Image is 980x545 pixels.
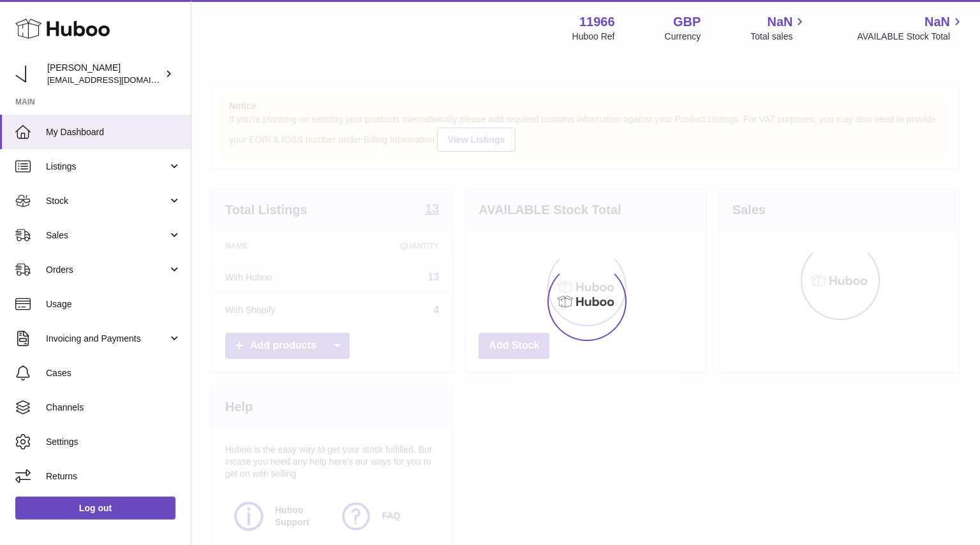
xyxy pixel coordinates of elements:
span: Usage [46,298,181,310]
div: Huboo Ref [572,31,615,43]
span: Total sales [750,31,807,43]
a: Log out [15,497,175,520]
span: Channels [46,402,181,414]
span: NaN [767,13,792,31]
span: Settings [46,436,181,448]
span: Sales [46,229,168,242]
span: My Dashboard [46,126,181,138]
span: NaN [924,13,950,31]
a: NaN Total sales [750,13,807,43]
strong: 11966 [579,13,615,31]
span: Invoicing and Payments [46,333,168,345]
strong: GBP [673,13,701,31]
img: info@tenpm.co [15,64,34,84]
a: NaN AVAILABLE Stock Total [857,13,965,43]
span: AVAILABLE Stock Total [857,31,965,43]
span: Listings [46,161,168,173]
span: Returns [46,470,181,483]
div: Currency [665,31,701,43]
span: Orders [46,264,168,276]
span: Stock [46,195,168,207]
div: [PERSON_NAME] [47,62,162,86]
span: [EMAIL_ADDRESS][DOMAIN_NAME] [47,75,188,85]
span: Cases [46,367,181,379]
